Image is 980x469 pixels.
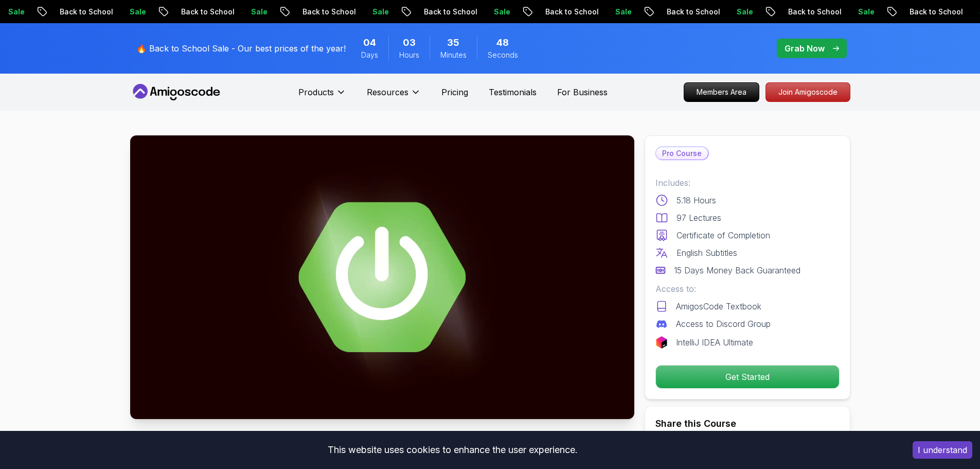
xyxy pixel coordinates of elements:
[779,7,849,17] p: Back to School
[441,86,468,98] a: Pricing
[676,247,737,259] p: English Subtitles
[676,229,770,241] p: Certificate of Completion
[130,135,634,419] img: advanced-spring-boot_thumbnail
[403,36,416,50] span: 3 Hours
[676,212,721,224] p: 97 Lectures
[363,7,396,17] p: Sale
[399,50,419,60] span: Hours
[849,7,882,17] p: Sale
[655,283,840,295] p: Access to:
[415,7,485,17] p: Back to School
[913,441,972,459] button: Accept cookies
[557,86,608,98] a: For Business
[676,318,771,330] p: Access to Discord Group
[657,7,727,17] p: Back to School
[655,416,840,431] h2: Share this Course
[655,177,840,189] p: Includes:
[361,50,378,60] span: Days
[606,7,639,17] p: Sale
[656,147,708,160] p: Pro Course
[172,7,242,17] p: Back to School
[488,50,518,60] span: Seconds
[242,7,275,17] p: Sale
[676,194,716,206] p: 5.18 Hours
[766,83,850,101] p: Join Amigoscode
[298,86,346,107] button: Products
[50,7,120,17] p: Back to School
[8,439,897,461] div: This website uses cookies to enhance the user experience.
[367,86,421,107] button: Resources
[485,7,518,17] p: Sale
[676,336,753,349] p: IntelliJ IDEA Ultimate
[785,42,825,55] p: Grab Now
[440,50,467,60] span: Minutes
[367,86,408,98] p: Resources
[727,7,760,17] p: Sale
[655,336,668,349] img: jetbrains logo
[674,264,800,276] p: 15 Days Money Back Guaranteed
[765,82,850,102] a: Join Amigoscode
[656,366,839,388] p: Get Started
[496,36,509,50] span: 48 Seconds
[136,42,346,55] p: 🔥 Back to School Sale - Our best prices of the year!
[489,86,537,98] a: Testimonials
[676,300,761,312] p: AmigosCode Textbook
[655,365,840,389] button: Get Started
[447,36,459,50] span: 35 Minutes
[684,82,759,102] a: Members Area
[536,7,606,17] p: Back to School
[363,36,376,50] span: 4 Days
[900,7,970,17] p: Back to School
[298,86,334,98] p: Products
[684,83,759,101] p: Members Area
[293,7,363,17] p: Back to School
[120,7,153,17] p: Sale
